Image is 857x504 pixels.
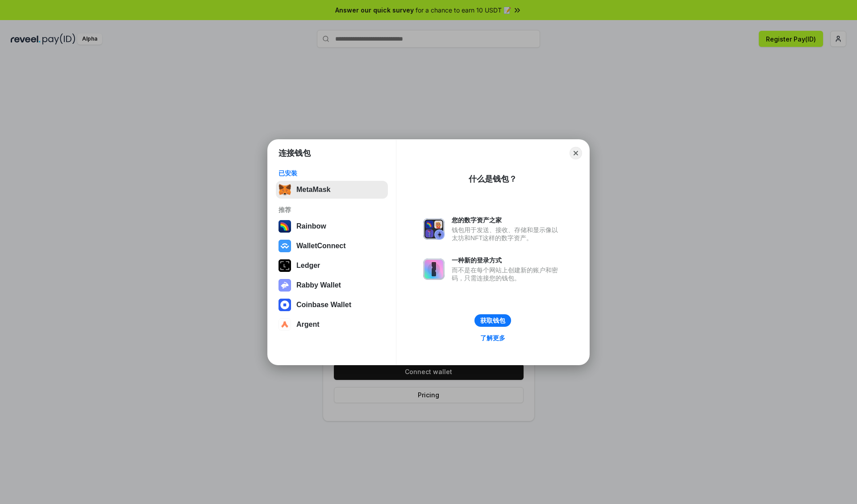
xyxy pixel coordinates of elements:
[570,147,582,159] button: Close
[279,183,291,196] img: svg+xml,%3Csvg%20fill%3D%22none%22%20height%3D%2233%22%20viewBox%3D%220%200%2035%2033%22%20width%...
[279,318,291,331] img: svg+xml,%3Csvg%20width%3D%2228%22%20height%3D%2228%22%20viewBox%3D%220%200%2028%2028%22%20fill%3D...
[296,186,330,194] div: MetaMask
[296,242,346,250] div: WalletConnect
[279,299,291,311] img: svg+xml,%3Csvg%20width%3D%2228%22%20height%3D%2228%22%20viewBox%3D%220%200%2028%2028%22%20fill%3D...
[469,174,517,184] div: 什么是钱包？
[276,217,388,235] button: Rainbow
[452,256,562,264] div: 一种新的登录方式
[276,296,388,314] button: Coinbase Wallet
[279,169,385,177] div: 已安装
[475,332,511,344] a: 了解更多
[296,301,351,309] div: Coinbase Wallet
[296,321,320,329] div: Argent
[452,216,562,224] div: 您的数字资产之家
[480,317,505,325] div: 获取钱包
[276,257,388,275] button: Ledger
[279,206,385,214] div: 推荐
[480,334,505,342] div: 了解更多
[276,237,388,255] button: WalletConnect
[452,266,562,282] div: 而不是在每个网站上创建新的账户和密码，只需连接您的钱包。
[276,181,388,199] button: MetaMask
[279,279,291,292] img: svg+xml,%3Csvg%20xmlns%3D%22http%3A%2F%2Fwww.w3.org%2F2000%2Fsvg%22%20fill%3D%22none%22%20viewBox...
[276,276,388,294] button: Rabby Wallet
[279,240,291,252] img: svg+xml,%3Csvg%20width%3D%2228%22%20height%3D%2228%22%20viewBox%3D%220%200%2028%2028%22%20fill%3D...
[279,148,311,158] h1: 连接钱包
[296,281,341,289] div: Rabby Wallet
[296,222,326,230] div: Rainbow
[279,220,291,233] img: svg+xml,%3Csvg%20width%3D%22120%22%20height%3D%22120%22%20viewBox%3D%220%200%20120%20120%22%20fil...
[423,258,445,280] img: svg+xml,%3Csvg%20xmlns%3D%22http%3A%2F%2Fwww.w3.org%2F2000%2Fsvg%22%20fill%3D%22none%22%20viewBox...
[452,226,562,242] div: 钱包用于发送、接收、存储和显示像以太坊和NFT这样的数字资产。
[474,314,511,327] button: 获取钱包
[423,218,445,240] img: svg+xml,%3Csvg%20xmlns%3D%22http%3A%2F%2Fwww.w3.org%2F2000%2Fsvg%22%20fill%3D%22none%22%20viewBox...
[279,259,291,272] img: svg+xml,%3Csvg%20xmlns%3D%22http%3A%2F%2Fwww.w3.org%2F2000%2Fsvg%22%20width%3D%2228%22%20height%3...
[296,262,320,270] div: Ledger
[276,316,388,333] button: Argent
